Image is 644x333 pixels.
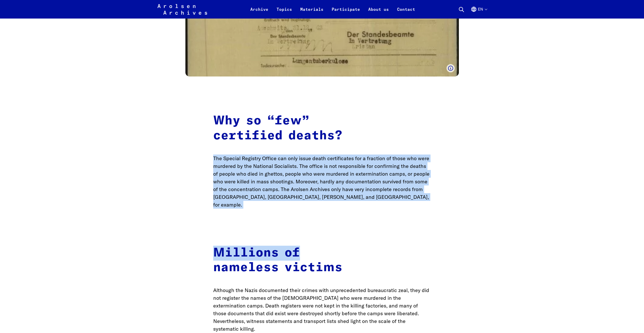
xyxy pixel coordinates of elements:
[446,64,455,72] button: Show caption
[296,6,328,19] a: Materials
[213,286,431,333] p: Although the Nazis documented their crimes with unprecedented bureaucratic zeal, they did not reg...
[328,6,364,19] a: Participate
[213,246,431,275] h2: Millions of nameless victims
[272,6,296,19] a: Topics
[213,114,431,143] h2: Why so “few” certified deaths?
[471,6,487,19] button: English, language selection
[393,6,419,19] a: Contact
[246,6,272,19] a: Archive
[246,3,419,15] nav: Primary
[364,6,393,19] a: About us
[213,155,431,209] p: The Special Registry Office can only issue death certificates for a fraction of those who were mu...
